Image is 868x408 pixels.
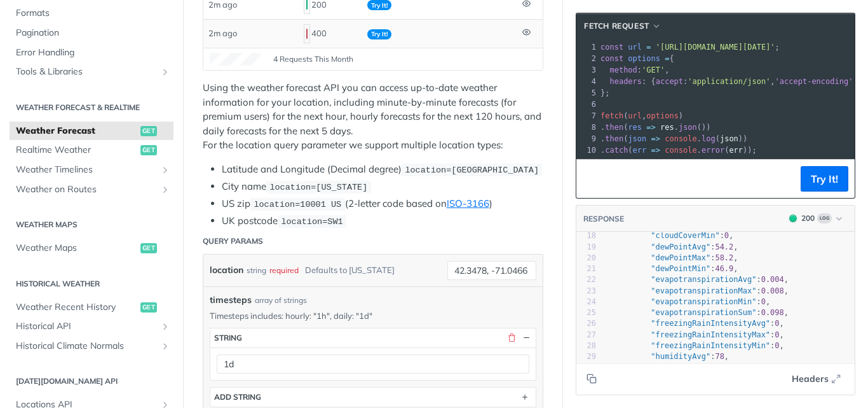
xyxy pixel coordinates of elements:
p: Using the weather forecast API you can access up-to-date weather information for your location, i... [203,81,543,153]
div: 26 [576,318,596,329]
span: Realtime Weather [16,144,137,157]
span: "freezingRainIntensityMin" [651,341,770,350]
div: ADD string [214,392,261,402]
span: 0 [724,231,729,240]
button: Show subpages for Historical API [160,321,170,332]
span: = [646,43,651,52]
button: fetch Request [580,20,665,32]
span: 46.9 [715,264,733,273]
span: 78 [715,352,724,361]
span: : , [605,319,784,328]
span: Error Handling [16,46,170,59]
span: Tools & Libraries [16,66,157,78]
button: Delete [506,332,517,344]
li: Latitude and Longitude (Decimal degree) [222,162,543,177]
a: Formats [10,4,173,23]
span: ; [600,43,780,52]
span: : , [605,286,789,295]
span: headers [609,77,642,86]
div: 5 [576,87,598,99]
span: 0 [775,319,779,328]
button: ADD string [210,388,536,407]
span: 0 [775,341,779,350]
div: Defaults to [US_STATE] [305,261,395,279]
div: 400 [304,23,357,45]
span: : , [600,66,670,74]
div: 27 [576,330,596,341]
span: }; [600,88,610,97]
span: const [600,54,623,63]
span: 'application/json' [688,77,770,86]
div: 20 [576,253,596,264]
span: 'GET' [642,66,665,74]
div: 22 [576,274,596,285]
a: Weather TimelinesShow subpages for Weather Timelines [10,160,173,179]
span: Weather Forecast [16,125,137,137]
div: 25 [576,307,596,318]
h2: Weather Forecast & realtime [10,102,173,113]
p: Timesteps includes: hourly: "1h", daily: "1d" [210,310,536,321]
span: : , [605,330,784,339]
span: method [609,66,637,74]
div: string [247,261,266,279]
div: required [269,261,299,279]
span: : , [605,231,733,240]
span: get [140,302,157,313]
span: accept [656,77,683,86]
button: RESPONSE [583,213,625,225]
div: 1 [576,41,598,53]
span: location=SW1 [281,217,342,227]
a: Historical APIShow subpages for Historical API [10,317,173,336]
a: Weather Forecastget [10,122,173,141]
span: : , [605,297,770,306]
span: : , [605,264,738,273]
span: : , [605,308,789,317]
span: "evapotranspirationMax" [651,286,756,295]
button: 200200Log [783,212,848,225]
label: location [210,261,243,279]
span: options [628,54,660,63]
div: 4 [576,76,598,87]
span: Weather Maps [16,242,137,255]
span: : , [605,243,738,251]
a: Weather Mapsget [10,239,173,258]
span: "dewPointMax" [651,253,710,262]
a: Historical Climate NormalsShow subpages for Historical Climate Normals [10,337,173,356]
div: 9 [576,133,598,144]
button: Show subpages for Weather on Routes [160,185,170,195]
button: Show subpages for Tools & Libraries [160,67,170,77]
span: : , [605,275,789,284]
span: Historical API [16,320,157,333]
span: location=[US_STATE] [269,183,367,192]
span: res [628,123,642,132]
span: : , [605,352,729,361]
span: ( , ) [600,111,683,120]
span: = [665,54,669,63]
span: console [665,134,697,143]
button: Show subpages for Weather Timelines [160,165,170,175]
a: Tools & LibrariesShow subpages for Tools & Libraries [10,62,173,81]
span: get [140,126,157,136]
div: 8 [576,122,598,133]
span: "evapotranspirationMin" [651,297,756,306]
div: 2 [576,53,598,64]
button: Headers [785,369,848,388]
span: Historical Climate Normals [16,340,157,353]
span: "humidityAvg" [651,352,710,361]
span: "freezingRainIntensityMax" [651,330,770,339]
span: log [702,134,715,143]
div: 19 [576,242,596,253]
span: 2m ago [208,28,237,38]
button: Try It! [801,166,848,192]
span: 0 [775,330,779,339]
div: 7 [576,110,598,122]
a: Weather Recent Historyget [10,298,173,317]
span: location=[GEOGRAPHIC_DATA] [405,165,539,175]
a: Weather on RoutesShow subpages for Weather on Routes [10,180,173,199]
span: const [600,43,623,52]
span: 0.004 [761,275,784,284]
div: 24 [576,297,596,307]
div: string [214,333,242,342]
span: : , [605,341,784,350]
div: 200 [801,213,815,224]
